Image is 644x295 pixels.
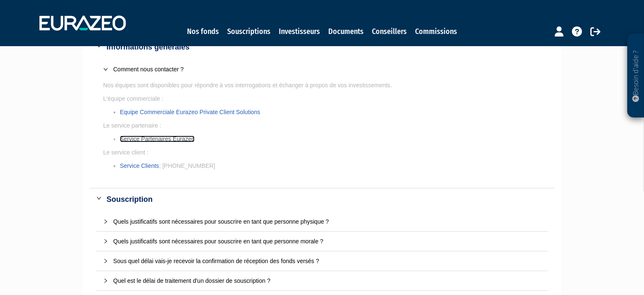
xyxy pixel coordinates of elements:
[96,43,101,48] span: expanded
[106,41,548,53] div: Informations générales
[103,148,541,157] p: Le service client :
[113,276,541,285] div: Quel est le délai de traitement d'un dossier de souscription ?
[113,256,541,266] div: Sous quel délai vais-je recevoir la confirmation de réception des fonds versés ?
[103,94,541,103] p: L'équipe commerciale :
[103,121,541,130] p: Le service partenaire :
[90,36,554,58] div: Informations générales
[279,26,320,37] a: Investisseurs
[103,278,108,283] span: collapsed
[120,161,541,170] li: ; [PHONE_NUMBER]
[103,81,541,90] p: Nos équipes sont disponibles pour répondre à vos interrogations et échanger à propos de vos inves...
[103,239,108,244] span: collapsed
[96,196,101,201] span: expanded
[96,212,548,231] div: Quels justificatifs sont nécessaires pour souscrire en tant que personne physique ?
[103,219,108,224] span: collapsed
[328,26,364,37] a: Documents
[96,251,548,271] div: Sous quel délai vais-je recevoir la confirmation de réception des fonds versés ?
[187,26,219,37] a: Nos fonds
[96,60,548,79] div: Comment nous contacter ?
[90,188,554,210] div: Souscription
[631,38,641,114] p: Besoin d'aide ?
[120,109,260,115] a: Equipe Commerciale Eurazeo Private Client Solutions
[120,136,195,142] a: Service Partenaires Eurazeo
[113,217,541,226] div: Quels justificatifs sont nécessaires pour souscrire en tant que personne physique ?
[39,16,126,31] img: 1732889491-logotype_eurazeo_blanc_rvb.png
[227,26,270,37] a: Souscriptions
[96,271,548,290] div: Quel est le délai de traitement d'un dossier de souscription ?
[106,193,548,205] div: Souscription
[103,258,108,264] span: collapsed
[113,237,541,246] div: Quels justificatifs sont nécessaires pour souscrire en tant que personne morale ?
[103,67,108,72] span: expanded
[96,232,548,251] div: Quels justificatifs sont nécessaires pour souscrire en tant que personne morale ?
[415,26,457,37] a: Commissions
[113,65,541,74] div: Comment nous contacter ?
[372,26,407,37] a: Conseillers
[120,162,159,169] a: Service Clients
